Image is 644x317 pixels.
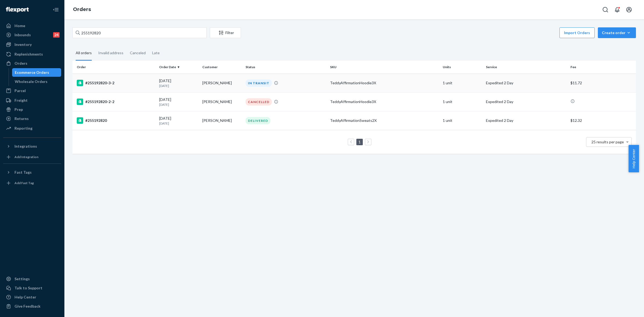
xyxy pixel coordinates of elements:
td: [PERSON_NAME] [200,74,243,92]
th: Order Date [157,61,200,74]
th: SKU [328,61,441,74]
td: [PERSON_NAME] [200,92,243,111]
a: Add Integration [3,153,61,161]
div: Talk to Support [14,285,42,291]
button: Help Center [628,145,639,172]
button: Open Search Box [600,4,611,15]
th: Units [441,61,484,74]
div: CANCELLED [246,98,272,105]
div: IN TRANSIT [246,79,272,87]
div: Home [14,23,25,28]
input: Search orders [72,27,207,38]
a: Talk to Support [3,284,61,292]
div: Prep [14,107,23,112]
div: Canceled [130,46,146,60]
button: Open notifications [612,4,623,15]
span: 25 results per page [591,140,624,144]
div: [DATE] [159,78,198,88]
p: Expedited 2 Day [486,80,566,86]
div: #255192820-2-2 [77,99,155,105]
div: Replenishments [14,52,43,57]
ol: breadcrumbs [69,2,95,17]
th: Order [72,61,157,74]
div: [DATE] [159,116,198,126]
div: Returns [14,116,29,121]
div: Filter [210,30,241,35]
button: Close Navigation [50,4,61,15]
div: Late [152,46,160,60]
div: Settings [14,276,30,282]
div: 24 [53,32,60,38]
a: Inbounds24 [3,31,61,39]
div: Integrations [14,144,37,149]
div: #255192820-3-2 [77,80,155,86]
div: [DATE] [159,97,198,107]
a: Orders [73,6,91,12]
div: All orders [76,46,92,61]
a: Replenishments [3,50,61,59]
th: Fee [568,61,636,74]
div: Reporting [14,126,32,131]
th: Service [484,61,568,74]
td: $12.32 [568,111,636,130]
div: Add Fast Tag [14,181,34,185]
div: Help Center [14,294,36,300]
div: DELIVERED [246,117,270,124]
button: Give Feedback [3,302,61,311]
button: Create order [598,27,636,38]
div: Parcel [14,88,26,93]
div: Add Integration [14,155,38,159]
a: Ecommerce Orders [12,68,61,77]
button: Fast Tags [3,168,61,177]
a: Freight [3,96,61,105]
a: Prep [3,105,61,114]
p: [DATE] [159,102,198,107]
p: Expedited 2 Day [486,118,566,123]
img: Flexport logo [6,7,29,12]
div: Ecommerce Orders [15,70,49,75]
div: TeddyAffirmationHoodie3X [330,80,438,86]
a: Wholesale Orders [12,77,61,86]
div: Orders [14,61,27,66]
td: 1 unit [441,74,484,92]
div: TeddyAffirmationSweats2X [330,118,438,123]
a: Help Center [3,293,61,301]
a: Orders [3,59,61,68]
a: Returns [3,114,61,123]
p: Expedited 2 Day [486,99,566,104]
div: TeddyAffirmationHoodie3X [330,99,438,104]
button: Import Orders [559,27,595,38]
a: Home [3,21,61,30]
a: Page 1 is your current page [357,140,362,144]
div: Create order [602,30,632,35]
a: Settings [3,275,61,283]
div: Inventory [14,42,32,47]
a: Inventory [3,40,61,49]
td: [PERSON_NAME] [200,111,243,130]
button: Open account menu [624,4,634,15]
a: Add Fast Tag [3,179,61,187]
div: Customer [202,65,241,69]
div: Freight [14,98,28,103]
div: Fast Tags [14,170,32,175]
td: 1 unit [441,111,484,130]
a: Parcel [3,86,61,95]
button: Integrations [3,142,61,151]
button: Filter [210,27,241,38]
div: #255192820 [77,117,155,124]
p: [DATE] [159,121,198,126]
p: [DATE] [159,83,198,88]
div: Give Feedback [14,304,41,309]
th: Status [243,61,328,74]
div: Wholesale Orders [15,79,47,84]
td: $11.72 [568,74,636,92]
a: Reporting [3,124,61,133]
td: 1 unit [441,92,484,111]
div: Inbounds [14,32,31,38]
div: Invalid address [98,46,123,60]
